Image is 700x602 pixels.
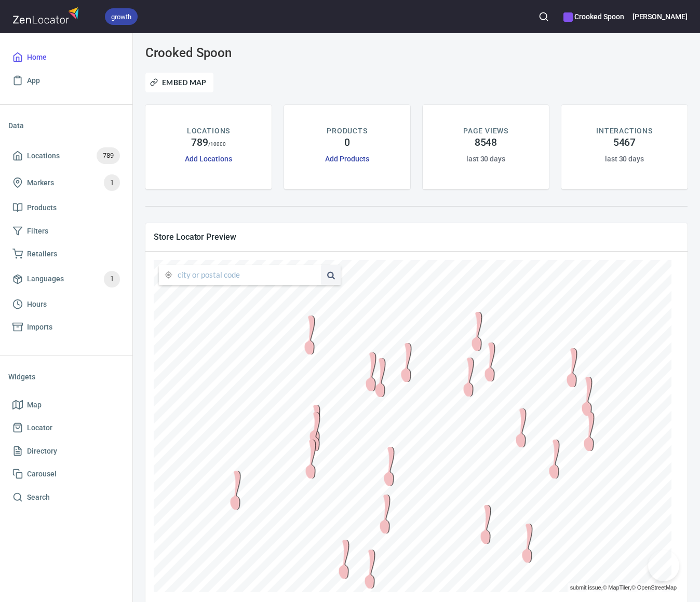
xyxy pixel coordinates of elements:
[27,272,64,285] span: Languages
[12,4,82,26] img: zenlocator
[27,298,47,311] span: Hours
[8,266,124,293] a: Languages1
[632,11,688,22] h6: [PERSON_NAME]
[613,136,636,149] h4: 5467
[105,11,138,22] span: growth
[27,321,52,334] span: Imports
[27,225,48,238] span: Filters
[463,126,508,136] p: PAGE VIEWS
[27,51,47,64] span: Home
[104,177,120,189] span: 1
[145,46,318,60] h3: Crooked Spoon
[185,155,232,163] a: Add Locations
[154,231,679,242] span: Store Locator Preview
[8,142,124,169] a: Locations789
[8,393,124,417] a: Map
[570,582,601,593] a: submit issue
[8,220,124,243] a: Filters
[563,5,624,28] div: Manage your apps
[632,5,688,28] button: [PERSON_NAME]
[8,462,124,486] a: Carousel
[8,242,124,266] a: Retailers
[154,260,671,592] canvas: Map
[679,592,679,592] a: ZenLocator
[8,169,124,196] a: Markers1
[104,273,120,285] span: 1
[605,153,644,165] h6: last 30 days
[8,69,124,92] a: App
[152,76,207,89] span: Embed Map
[27,74,40,87] span: App
[105,8,138,25] div: growth
[475,136,497,149] h4: 8548
[602,582,629,593] a: © MapTiler
[344,136,350,149] h4: 0
[8,316,124,339] a: Imports
[27,468,57,481] span: Carousel
[563,12,573,22] button: color-8252EC
[532,5,555,28] button: Search
[27,149,60,162] span: Locations
[27,201,57,214] span: Products
[631,582,677,593] a: © OpenStreetMap
[145,73,213,92] button: Embed Map
[8,364,124,389] li: Widgets
[648,550,679,581] iframe: Help Scout Beacon - Open
[466,153,505,165] h6: last 30 days
[327,126,368,136] p: PRODUCTS
[27,399,42,412] span: Map
[27,421,52,434] span: Locator
[568,583,679,592] div: , ,
[191,136,208,149] h4: 789
[8,196,124,220] a: Products
[27,491,50,504] span: Search
[97,150,120,162] span: 789
[8,293,124,316] a: Hours
[8,440,124,463] a: Directory
[8,113,124,138] li: Data
[325,155,369,163] a: Add Products
[27,176,54,189] span: Markers
[8,46,124,69] a: Home
[8,486,124,509] a: Search
[187,126,230,136] p: LOCATIONS
[178,265,321,285] input: city or postal code
[596,126,653,136] p: INTERACTIONS
[208,140,226,148] p: / 10000
[27,445,57,458] span: Directory
[27,248,57,261] span: Retailers
[8,416,124,440] a: Locator
[563,11,624,22] h6: Crooked Spoon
